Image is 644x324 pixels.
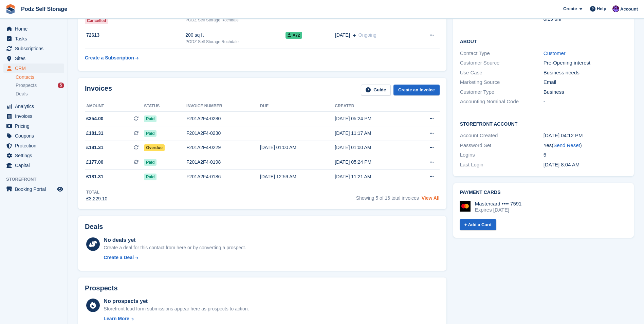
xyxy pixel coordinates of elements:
a: menu [3,44,64,53]
div: Total [86,189,107,195]
span: Settings [15,151,56,160]
span: [DATE] [335,32,350,39]
a: Learn More [104,315,249,322]
span: Pricing [15,121,56,131]
div: F201A2F4-0198 [186,159,260,166]
span: Invoices [15,111,56,121]
div: Password Set [460,142,544,149]
th: Invoice number [186,101,260,112]
a: menu [3,161,64,170]
a: Podz Self Storage [18,3,70,15]
img: Jawed Chowdhary [612,5,619,12]
a: View All [422,195,440,201]
div: [DATE] 12:59 AM [260,173,335,180]
div: ol15 8nr [544,15,627,23]
div: Expires [DATE] [475,207,522,213]
h2: Invoices [85,85,112,96]
div: [DATE] 01:00 AM [335,144,410,151]
span: £181.31 [86,144,104,151]
div: Create a Deal [104,254,134,261]
h2: Prospects [85,284,118,292]
h2: Payment cards [460,190,627,195]
span: ( ) [552,142,582,148]
div: £3,229.10 [86,195,107,202]
div: PODZ Self Storage Rochdale [185,17,285,23]
div: Logins [460,151,544,159]
a: Deals [16,90,64,97]
div: Business needs [544,69,627,77]
h2: Deals [85,223,103,231]
div: Marketing Source [460,78,544,86]
div: PODZ Self Storage Rochdale [185,39,285,45]
div: [DATE] 04:12 PM [544,132,627,140]
div: [DATE] 11:21 AM [335,173,410,180]
span: Help [597,5,606,12]
div: Last Login [460,161,544,169]
img: stora-icon-8386f47178a22dfd0bd8f6a31ec36ba5ce8667c1dd55bd0f319d3a0aa187defe.svg [5,4,16,14]
div: Yes [544,142,627,149]
div: Create a Subscription [85,54,134,61]
th: Amount [85,101,144,112]
div: F201A2F4-0229 [186,144,260,151]
span: A72 [286,32,302,39]
th: Status [144,101,186,112]
div: Mastercard •••• 7591 [475,201,522,207]
a: Create a Subscription [85,52,139,64]
a: Create an Invoice [393,85,440,96]
span: Coupons [15,131,56,141]
a: menu [3,54,64,63]
a: menu [3,121,64,131]
a: menu [3,24,64,34]
span: £354.00 [86,115,104,122]
span: Deals [16,91,28,97]
span: Overdue [144,144,165,151]
div: Accounting Nominal Code [460,98,544,106]
span: Storefront [6,176,68,183]
span: Analytics [15,102,56,111]
div: Email [544,78,627,86]
div: - [544,98,627,106]
div: [DATE] 05:24 PM [335,115,410,122]
span: Paid [144,159,157,166]
a: Contacts [16,74,64,80]
div: No deals yet [104,236,246,244]
a: Create a Deal [104,254,246,261]
span: Paid [144,130,157,137]
span: Sites [15,54,56,63]
a: + Add a Card [460,219,496,230]
div: F201A2F4-0280 [186,115,260,122]
div: Customer Type [460,88,544,96]
div: No prospects yet [104,297,249,305]
a: Prospects 5 [16,82,64,89]
span: Home [15,24,56,34]
span: Showing 5 of 16 total invoices [356,195,419,201]
span: Create [563,5,577,12]
span: Prospects [16,82,37,89]
span: Account [620,6,638,13]
a: Send Reset [553,142,580,148]
span: Paid [144,115,157,122]
span: £181.31 [86,130,104,137]
div: 200 sq ft [185,32,285,39]
div: F201A2F4-0186 [186,173,260,180]
th: Created [335,101,410,112]
div: Account Created [460,132,544,140]
a: menu [3,184,64,194]
a: Customer [544,50,566,56]
a: menu [3,141,64,150]
div: [DATE] 11:17 AM [335,130,410,137]
span: CRM [15,64,56,73]
h2: About [460,38,627,44]
div: Storefront lead form submissions appear here as prospects to action. [104,305,249,312]
span: Paid [144,174,157,180]
div: Create a deal for this contact from here or by converting a prospect. [104,244,246,251]
th: Due [260,101,335,112]
div: Business [544,88,627,96]
div: 5 [58,83,64,88]
div: Use Case [460,69,544,77]
a: menu [3,151,64,160]
span: Capital [15,161,56,170]
div: Cancelled [85,17,108,24]
div: Learn More [104,315,129,322]
a: menu [3,131,64,141]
